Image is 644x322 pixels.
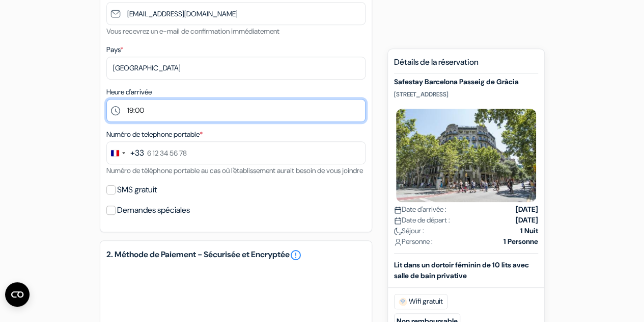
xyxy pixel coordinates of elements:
[394,294,447,309] span: Wifi gratuit
[394,78,538,86] h5: Safestay Barcelona Passeig de Gràcia
[394,228,402,235] img: moon.svg
[130,147,144,159] div: +33
[394,236,433,247] span: Personne :
[394,90,538,98] p: [STREET_ADDRESS]
[106,44,123,55] label: Pays
[106,87,152,97] label: Heure d'arrivée
[106,2,366,25] input: Entrer adresse e-mail
[394,57,538,73] h5: Détails de la réservation
[516,215,538,226] strong: [DATE]
[290,249,302,261] a: error_outline
[106,141,366,164] input: 6 12 34 56 78
[399,298,407,306] img: free_wifi.svg
[516,204,538,215] strong: [DATE]
[503,236,538,247] strong: 1 Personne
[520,226,538,236] strong: 1 Nuit
[394,217,402,225] img: calendar.svg
[117,183,157,197] label: SMS gratuit
[107,142,144,164] button: Change country, selected France (+33)
[117,203,190,217] label: Demandes spéciales
[394,204,446,215] span: Date d'arrivée :
[394,260,529,280] b: Lit dans un dortoir féminin de 10 lits avec salle de bain privative
[106,249,366,261] h5: 2. Méthode de Paiement - Sécurisée et Encryptée
[106,27,279,36] small: Vous recevrez un e-mail de confirmation immédiatement
[394,238,402,246] img: user_icon.svg
[394,215,450,226] span: Date de départ :
[106,129,203,140] label: Numéro de telephone portable
[394,226,424,236] span: Séjour :
[106,166,363,175] small: Numéro de téléphone portable au cas où l'établissement aurait besoin de vous joindre
[5,282,30,307] button: Abrir el widget CMP
[394,206,402,214] img: calendar.svg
